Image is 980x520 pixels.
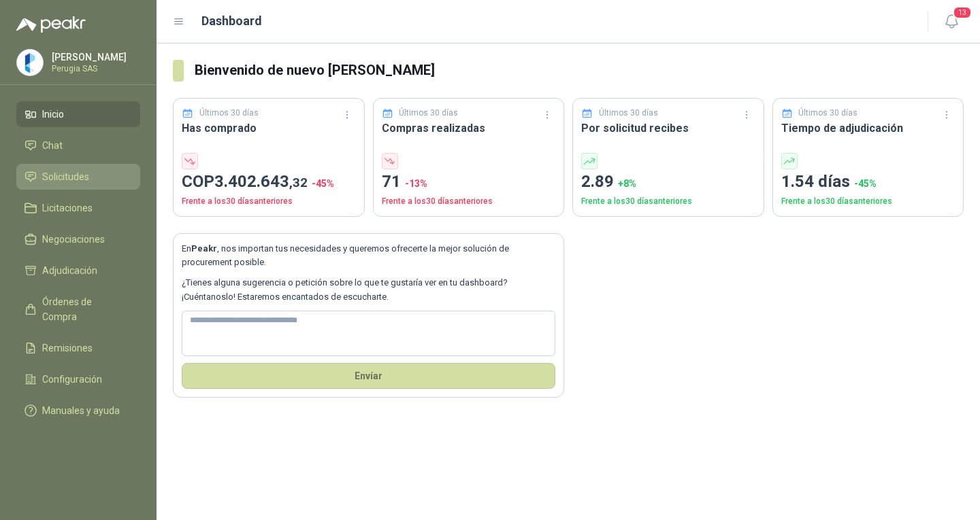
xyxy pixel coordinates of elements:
a: Solicitudes [16,164,140,190]
a: Inicio [16,101,140,127]
span: -45 % [854,178,877,189]
p: COP [182,169,356,195]
p: Frente a los 30 días anteriores [382,195,556,208]
span: Chat [42,138,63,153]
span: Adjudicación [42,263,97,278]
p: En , nos importan tus necesidades y queremos ofrecerte la mejor solución de procurement posible. [182,242,555,270]
a: Chat [16,133,140,158]
span: Manuales y ayuda [42,403,120,418]
p: 1.54 días [781,169,955,195]
span: Licitaciones [42,201,93,215]
p: Frente a los 30 días anteriores [781,195,955,208]
a: Configuración [16,366,140,392]
span: Negociaciones [42,232,105,247]
h3: Compras realizadas [382,120,556,137]
span: Órdenes de Compra [42,294,127,324]
p: 2.89 [581,169,755,195]
span: 13 [953,6,972,19]
h3: Por solicitud recibes [581,120,755,137]
a: Licitaciones [16,195,140,221]
span: + 8 % [618,178,636,189]
a: Negociaciones [16,226,140,252]
p: Perugia SAS [52,65,137,73]
a: Manuales y ayuda [16,398,140,423]
span: -45 % [312,178,334,189]
p: Frente a los 30 días anteriores [581,195,755,208]
span: -13 % [405,178,427,189]
span: ,32 [289,175,308,190]
p: Frente a los 30 días anteriores [182,195,356,208]
h3: Tiempo de adjudicación [781,120,955,137]
span: Configuración [42,372,102,387]
span: Remisiones [42,341,93,356]
b: Peakr [191,243,217,254]
p: Últimos 30 días [599,107,658,120]
span: Inicio [42,107,64,122]
p: Últimos 30 días [399,107,458,120]
p: ¿Tienes alguna sugerencia o petición sobre lo que te gustaría ver en tu dashboard? ¡Cuéntanoslo! ... [182,276,555,304]
p: Últimos 30 días [798,107,857,120]
img: Company Logo [17,50,43,75]
span: Solicitudes [42,169,89,184]
p: [PERSON_NAME] [52,52,137,62]
img: Logo peakr [16,16,86,33]
a: Remisiones [16,335,140,361]
button: Envíar [182,363,555,389]
p: 71 [382,169,556,195]
span: 3.402.643 [214,172,308,191]
a: Adjudicación [16,258,140,283]
h1: Dashboard [201,12,262,31]
p: Últimos 30 días [199,107,259,120]
h3: Bienvenido de nuevo [PERSON_NAME] [195,60,964,81]
a: Órdenes de Compra [16,289,140,330]
h3: Has comprado [182,120,356,137]
button: 13 [939,10,964,34]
